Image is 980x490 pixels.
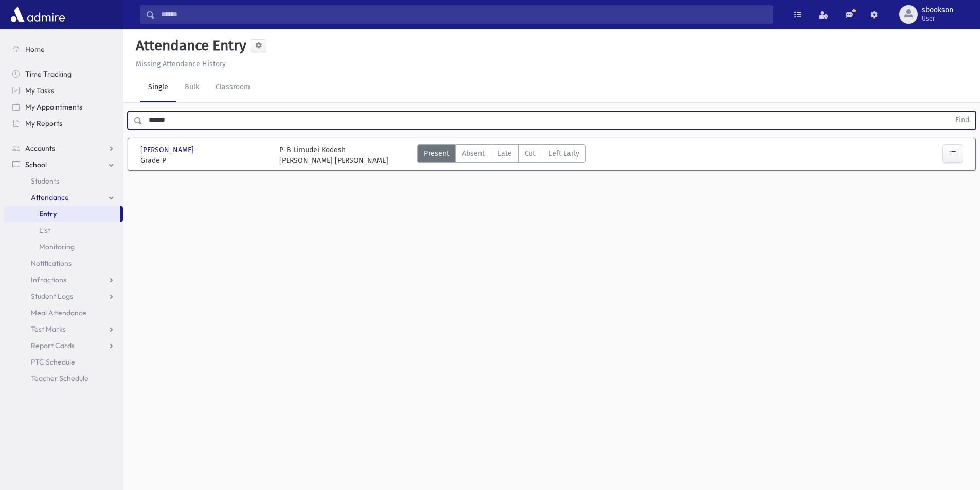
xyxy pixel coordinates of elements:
[922,14,953,23] span: User
[31,292,73,301] span: Student Logs
[25,86,54,95] span: My Tasks
[25,45,45,54] span: Home
[4,140,123,156] a: Accounts
[4,337,123,354] a: Report Cards
[31,176,59,186] span: Students
[176,74,207,102] a: Bulk
[31,341,75,350] span: Report Cards
[4,255,123,271] a: Notifications
[31,357,75,367] span: PTC Schedule
[25,119,62,128] span: My Reports
[4,156,123,173] a: School
[25,160,47,169] span: School
[31,259,72,268] span: Notifications
[136,60,226,68] u: Missing Attendance History
[4,189,123,206] a: Attendance
[140,155,269,166] span: Grade P
[4,370,123,387] a: Teacher Schedule
[207,74,258,102] a: Classroom
[548,148,579,159] span: Left Early
[4,321,123,337] a: Test Marks
[140,144,196,155] span: [PERSON_NAME]
[949,112,975,129] button: Find
[4,304,123,321] a: Meal Attendance
[4,173,123,189] a: Students
[4,66,123,82] a: Time Tracking
[31,308,86,317] span: Meal Attendance
[525,148,536,159] span: Cut
[4,99,123,115] a: My Appointments
[424,148,449,159] span: Present
[8,4,67,25] img: AdmirePro
[132,37,246,55] h5: Attendance Entry
[4,239,123,255] a: Monitoring
[4,288,123,304] a: Student Logs
[39,226,50,235] span: List
[31,324,66,334] span: Test Marks
[417,144,586,166] div: AttTypes
[25,69,72,79] span: Time Tracking
[4,222,123,239] a: List
[25,102,82,112] span: My Appointments
[25,143,55,153] span: Accounts
[4,41,123,58] a: Home
[31,275,66,284] span: Infractions
[4,271,123,288] a: Infractions
[31,193,69,202] span: Attendance
[140,74,176,102] a: Single
[462,148,485,159] span: Absent
[31,374,88,383] span: Teacher Schedule
[39,242,75,251] span: Monitoring
[4,115,123,132] a: My Reports
[132,60,226,68] a: Missing Attendance History
[39,209,57,219] span: Entry
[4,206,120,222] a: Entry
[922,6,953,14] span: sbookson
[4,82,123,99] a: My Tasks
[155,5,773,24] input: Search
[4,354,123,370] a: PTC Schedule
[279,144,388,166] div: P-B Limudei Kodesh [PERSON_NAME] [PERSON_NAME]
[497,148,512,159] span: Late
